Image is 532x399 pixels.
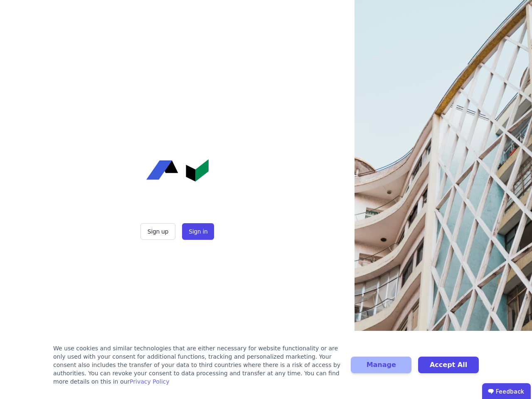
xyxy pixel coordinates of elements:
button: Sign up [140,223,175,240]
button: Sign in [182,223,214,240]
a: Privacy Policy [130,378,169,385]
img: Concular [146,159,209,182]
div: We use cookies and similar technologies that are either necessary for website functionality or ar... [53,344,341,386]
button: Accept All [418,357,479,373]
button: Manage [351,357,411,373]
